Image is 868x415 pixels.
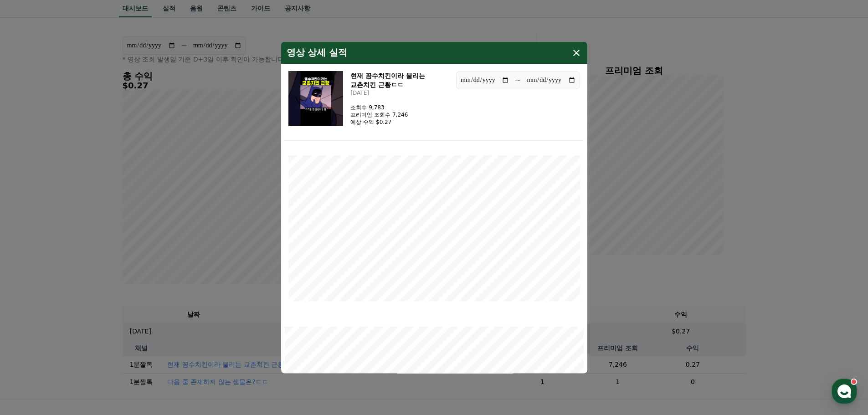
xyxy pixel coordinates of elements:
[3,289,60,312] a: 홈
[288,71,344,125] img: 현재 꼼수치킨이라 불리는 교촌치킨 근황ㄷㄷ
[281,41,587,374] div: modal
[350,103,408,111] p: 조회수 9,783
[515,74,521,85] p: ~
[118,289,175,312] a: 설정
[83,303,94,310] span: 대화
[350,118,408,125] p: 예상 수익 $0.27
[60,289,118,312] a: 대화
[350,89,449,96] p: [DATE]
[141,302,152,310] span: 설정
[350,71,449,89] h3: 현재 꼼수치킨이라 불리는 교촌치킨 근황ㄷㄷ
[350,111,408,118] p: 프리미엄 조회수 7,246
[29,302,34,310] span: 홈
[287,47,348,58] h4: 영상 상세 실적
